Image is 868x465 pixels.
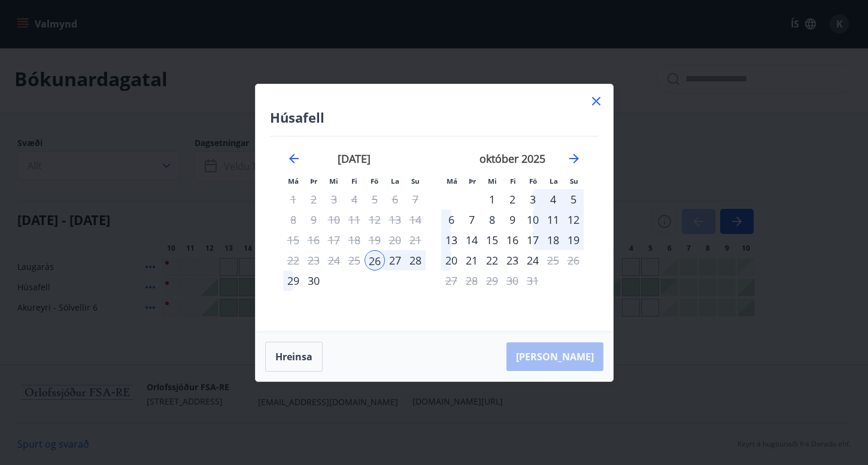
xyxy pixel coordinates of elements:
[385,230,405,250] td: Not available. laugardagur, 20. september 2025
[482,189,502,209] td: Choose miðvikudagur, 1. október 2025 as your check-out date. It’s available.
[462,230,482,250] div: 14
[563,189,584,209] div: 5
[479,151,545,166] strong: október 2025
[563,250,584,271] td: Not available. sunnudagur, 26. október 2025
[344,250,365,271] td: Not available. fimmtudagur, 25. september 2025
[543,230,563,250] td: Choose laugardagur, 18. október 2025 as your check-out date. It’s available.
[441,209,462,230] div: 6
[270,108,599,126] h4: Húsafell
[365,250,385,271] td: Selected as start date. föstudagur, 26. september 2025
[543,189,563,209] td: Choose laugardagur, 4. október 2025 as your check-out date. It’s available.
[502,189,523,209] div: 2
[288,177,299,186] small: Má
[523,250,543,271] div: Aðeins útritun í boði
[385,189,405,209] td: Not available. laugardagur, 6. september 2025
[324,250,344,271] td: Not available. miðvikudagur, 24. september 2025
[482,230,502,250] td: Choose miðvikudagur, 15. október 2025 as your check-out date. It’s available.
[502,209,523,230] div: 9
[441,271,462,291] td: Not available. mánudagur, 27. október 2025
[283,189,304,209] td: Not available. mánudagur, 1. september 2025
[304,271,324,291] div: 30
[543,209,563,230] td: Choose laugardagur, 11. október 2025 as your check-out date. It’s available.
[462,271,482,291] td: Not available. þriðjudagur, 28. október 2025
[462,230,482,250] td: Choose þriðjudagur, 14. október 2025 as your check-out date. It’s available.
[502,250,523,271] div: 23
[550,177,558,186] small: La
[502,271,523,291] td: Not available. fimmtudagur, 30. október 2025
[304,189,324,209] td: Not available. þriðjudagur, 2. september 2025
[563,209,584,230] div: 12
[344,230,365,250] td: Not available. fimmtudagur, 18. september 2025
[543,230,563,250] div: 18
[502,189,523,209] td: Choose fimmtudagur, 2. október 2025 as your check-out date. It’s available.
[365,189,385,209] td: Not available. föstudagur, 5. september 2025
[447,177,457,186] small: Má
[462,209,482,230] div: 7
[523,230,543,250] td: Choose föstudagur, 17. október 2025 as your check-out date. It’s available.
[441,209,462,230] td: Choose mánudagur, 6. október 2025 as your check-out date. It’s available.
[304,250,324,271] td: Not available. þriðjudagur, 23. september 2025
[385,250,405,271] td: Choose laugardagur, 27. september 2025 as your check-out date. It’s available.
[365,230,385,250] div: Aðeins útritun í boði
[543,189,563,209] div: 4
[405,250,426,271] div: 28
[351,177,357,186] small: Fi
[502,250,523,271] td: Choose fimmtudagur, 23. október 2025 as your check-out date. It’s available.
[523,209,543,230] div: 10
[405,189,426,209] td: Not available. sunnudagur, 7. september 2025
[441,250,462,271] td: Choose mánudagur, 20. október 2025 as your check-out date. It’s available.
[385,250,405,271] div: 27
[391,177,399,186] small: La
[529,177,537,186] small: Fö
[283,209,304,230] td: Not available. mánudagur, 8. september 2025
[270,136,599,317] div: Calendar
[482,209,502,230] td: Choose miðvikudagur, 8. október 2025 as your check-out date. It’s available.
[567,151,581,166] div: Move forward to switch to the next month.
[344,209,365,230] td: Not available. fimmtudagur, 11. september 2025
[543,209,563,230] div: 11
[563,230,584,250] td: Choose sunnudagur, 19. október 2025 as your check-out date. It’s available.
[371,177,378,186] small: Fö
[385,209,405,230] td: Not available. laugardagur, 13. september 2025
[563,230,584,250] div: 19
[304,230,324,250] td: Not available. þriðjudagur, 16. september 2025
[523,271,543,291] td: Not available. föstudagur, 31. október 2025
[405,209,426,230] td: Not available. sunnudagur, 14. september 2025
[469,177,476,186] small: Þr
[283,230,304,250] td: Not available. mánudagur, 15. september 2025
[329,177,338,186] small: Mi
[523,189,543,209] td: Choose föstudagur, 3. október 2025 as your check-out date. It’s available.
[523,230,543,250] div: 17
[304,209,324,230] td: Not available. þriðjudagur, 9. september 2025
[287,151,301,166] div: Move backward to switch to the previous month.
[344,189,365,209] td: Not available. fimmtudagur, 4. september 2025
[411,177,420,186] small: Su
[482,250,502,271] td: Choose miðvikudagur, 22. október 2025 as your check-out date. It’s available.
[563,209,584,230] td: Choose sunnudagur, 12. október 2025 as your check-out date. It’s available.
[482,271,502,291] td: Not available. miðvikudagur, 29. október 2025
[324,209,344,230] td: Not available. miðvikudagur, 10. september 2025
[502,230,523,250] div: 16
[405,250,426,271] td: Choose sunnudagur, 28. september 2025 as your check-out date. It’s available.
[462,250,482,271] div: 21
[523,189,543,209] div: 3
[523,250,543,271] td: Choose föstudagur, 24. október 2025 as your check-out date. It’s available.
[523,209,543,230] td: Choose föstudagur, 10. október 2025 as your check-out date. It’s available.
[482,230,502,250] div: 15
[365,209,385,230] td: Not available. föstudagur, 12. september 2025
[462,209,482,230] td: Choose þriðjudagur, 7. október 2025 as your check-out date. It’s available.
[324,230,344,250] td: Not available. miðvikudagur, 17. september 2025
[482,209,502,230] div: 8
[502,209,523,230] td: Choose fimmtudagur, 9. október 2025 as your check-out date. It’s available.
[482,250,502,271] div: 22
[283,271,304,291] div: 29
[441,230,462,250] div: 13
[405,230,426,250] td: Not available. sunnudagur, 21. september 2025
[365,250,385,271] div: 26
[510,177,516,186] small: Fi
[441,250,462,271] div: 20
[563,189,584,209] td: Choose sunnudagur, 5. október 2025 as your check-out date. It’s available.
[543,250,563,271] td: Not available. laugardagur, 25. október 2025
[482,189,502,209] div: 1
[283,271,304,291] td: Choose mánudagur, 29. september 2025 as your check-out date. It’s available.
